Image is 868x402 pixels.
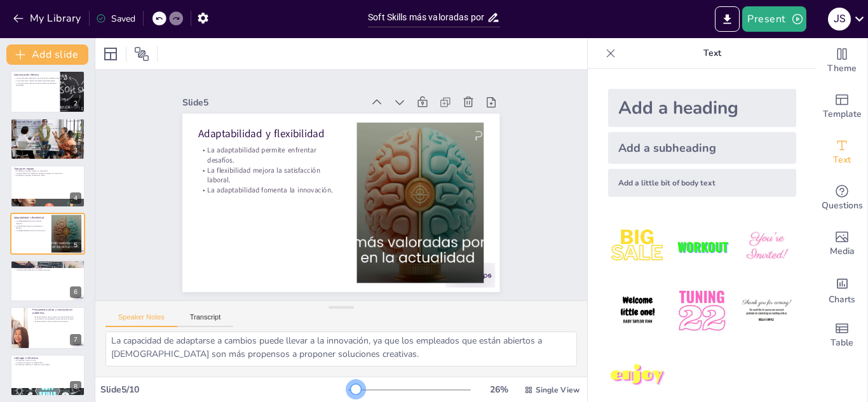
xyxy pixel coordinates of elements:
button: My Library [10,8,86,29]
div: Add charts and graphs [817,267,867,312]
p: El pensamiento crítico mejora la toma de decisiones. [32,316,81,318]
div: Change the overall theme [817,38,867,84]
span: Questions [822,199,863,213]
button: Add slide [6,44,88,65]
div: 5 [70,239,81,251]
div: 6 [70,286,81,298]
p: La proactividad impulsa el crecimiento personal. [14,264,81,267]
button: Present [742,6,806,32]
p: La comunicación efectiva es esencial para la colaboración. [14,77,63,79]
div: 8 [10,354,85,396]
p: El trabajo en equipo aumenta la moral. [14,175,81,177]
div: Slide 5 [202,65,381,114]
p: El trabajo en equipo mejora la creatividad. [14,170,81,173]
p: El liderazgo inspira a otros. [14,359,81,361]
p: Adaptabilidad y flexibilidad [14,215,48,219]
p: El liderazgo efectivo se traduce en resultados. [14,363,81,366]
div: 2 [70,98,81,109]
p: Responsabilidad y puntualidad [14,120,81,124]
div: 4 [10,165,85,207]
p: La comunicación asertiva fomenta relaciones laborales saludables. [14,81,63,86]
span: Table [831,336,853,350]
p: La comunicación mejora la productividad del equipo. [14,79,63,82]
p: La resolución de problemas es esencial para el éxito. [32,318,81,321]
img: 2.jpeg [672,217,731,276]
input: Insert title [368,8,487,27]
button: Export to PowerPoint [715,6,740,32]
button: Speaker Notes [105,313,177,327]
p: La adaptabilidad fomenta la innovación. [200,156,341,195]
div: 5 [10,213,85,255]
p: La diversidad en el trabajo en equipo enriquece las soluciones. [14,172,81,175]
div: 7 [10,307,85,349]
div: Slide 5 / 10 [100,384,349,396]
p: La flexibilidad mejora la satisfacción laboral. [201,136,345,185]
div: 7 [70,334,81,345]
p: La flexibilidad mejora la satisfacción laboral. [14,225,48,229]
textarea: En un entorno laboral que está en constante cambio, la adaptabilidad es clave para enfrentar nuev... [105,332,577,366]
button: Transcript [177,313,234,327]
p: La adaptabilidad permite enfrentar desafíos. [206,117,349,166]
div: Add a heading [608,89,796,127]
span: Media [830,245,855,258]
p: Proactividad [14,262,81,265]
span: Charts [829,293,855,307]
div: Saved [96,13,135,25]
p: La responsabilidad genera confianza en el equipo. [14,123,81,125]
div: Add a table [817,312,867,358]
p: La responsabilidad y puntualidad impactan en la productividad. [14,128,81,130]
div: Add images, graphics, shapes or video [817,221,867,267]
p: El pensamiento crítico fomenta la innovación. [32,321,81,323]
div: 6 [10,260,85,302]
div: 4 [70,192,81,204]
p: Text [621,38,804,69]
p: Adaptabilidad y flexibilidad [211,98,354,142]
p: La influencia mejora la colaboración. [14,361,81,364]
p: Pensamiento crítico y resolución de problemas [32,308,81,315]
img: 3.jpeg [737,217,796,276]
div: J S [828,8,851,30]
p: La proactividad mejora la eficiencia. [14,267,81,269]
div: Add a subheading [608,132,796,164]
div: Get real-time input from your audience [817,175,867,221]
p: Liderazgo e influencia [14,356,81,359]
button: J S [828,6,851,32]
span: Theme [827,62,857,76]
img: 4.jpeg [608,281,667,340]
p: Trabajo en equipo [14,167,81,171]
div: Add text boxes [817,130,867,175]
p: Comunicación efectiva [14,72,63,76]
img: 1.jpeg [608,217,667,276]
div: Add a little bit of body text [608,169,796,197]
span: Text [833,153,851,167]
p: La puntualidad refleja profesionalismo. [14,125,81,128]
img: 5.jpeg [672,281,731,340]
div: 8 [70,381,81,392]
p: La adaptabilidad fomenta la innovación. [14,229,48,232]
span: Position [134,46,149,62]
span: Single View [536,385,580,395]
div: 3 [10,118,85,160]
div: Add ready made slides [817,84,867,130]
div: 3 [70,145,81,156]
p: La proactividad fomenta un ambiente positivo. [14,269,81,272]
div: Layout [100,44,121,64]
div: 2 [10,70,85,112]
p: La adaptabilidad permite enfrentar desafíos. [14,220,48,224]
div: 26 % [484,384,514,396]
img: 6.jpeg [737,281,796,340]
span: Template [823,107,862,121]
